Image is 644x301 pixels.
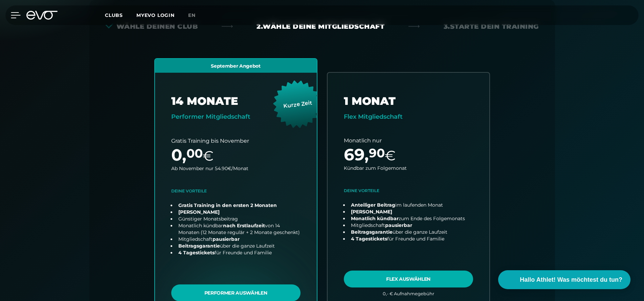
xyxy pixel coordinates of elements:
[105,12,123,18] span: Clubs
[105,12,136,18] a: Clubs
[498,270,630,289] button: Hallo Athlet! Was möchtest du tun?
[188,11,204,19] a: en
[520,275,622,284] span: Hallo Athlet! Was möchtest du tun?
[188,12,196,18] span: en
[136,12,175,18] a: MYEVO LOGIN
